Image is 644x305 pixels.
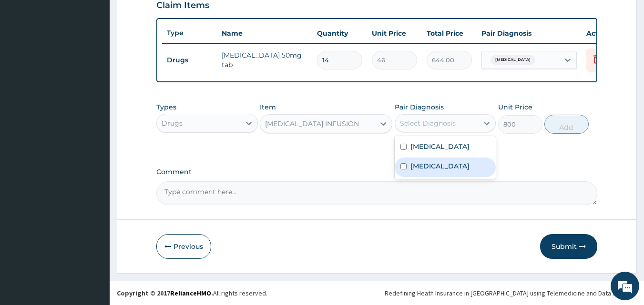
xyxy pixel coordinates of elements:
[156,168,598,176] label: Comment
[498,102,532,112] label: Unit Price
[540,234,597,259] button: Submit
[110,281,644,305] footer: All rights reserved.
[5,204,182,237] textarea: Type your message and hit 'Enter'
[156,103,176,111] label: Types
[312,24,367,43] th: Quantity
[162,118,183,128] div: Drugs
[491,55,535,65] span: [MEDICAL_DATA]
[55,92,132,188] span: We're online!
[265,119,359,128] div: [MEDICAL_DATA] INFUSION
[156,234,211,259] button: Previous
[385,288,637,298] div: Redefining Heath Insurance in [GEOGRAPHIC_DATA] using Telemedicine and Data Science!
[156,0,209,11] h3: Claim Items
[544,115,589,134] button: Add
[395,102,444,112] label: Pair Diagnosis
[156,5,179,28] div: Minimize live chat window
[217,46,312,74] td: [MEDICAL_DATA] 50mg tab
[410,142,470,151] label: [MEDICAL_DATA]
[217,24,312,43] th: Name
[117,289,213,297] strong: Copyright © 2017 .
[260,102,276,112] label: Item
[162,51,217,69] td: Drugs
[477,24,582,43] th: Pair Diagnosis
[582,24,629,43] th: Actions
[170,289,211,297] a: RelianceHMO
[410,161,470,171] label: [MEDICAL_DATA]
[422,24,477,43] th: Total Price
[50,53,160,66] div: Chat with us now
[162,24,217,42] th: Type
[367,24,422,43] th: Unit Price
[400,118,456,128] div: Select Diagnosis
[18,48,39,71] img: d_794563401_company_1708531726252_794563401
